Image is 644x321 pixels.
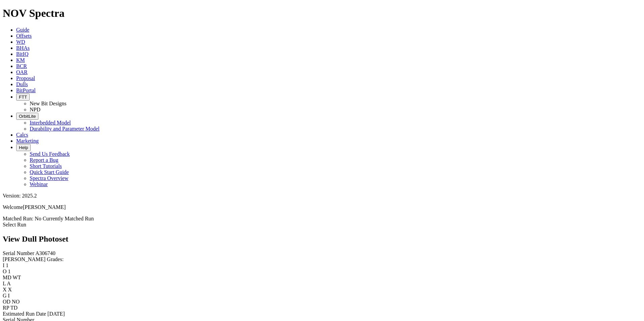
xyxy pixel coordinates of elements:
[30,107,40,112] a: NPD
[3,7,641,20] h1: NOV Spectra
[10,305,18,311] span: TD
[30,151,70,157] a: Send Us Feedback
[16,113,38,120] button: OrbitLite
[35,216,94,221] span: No Currently Matched Run
[3,250,34,256] label: Serial Number
[19,145,28,150] span: Help
[3,256,641,262] div: [PERSON_NAME] Grades:
[19,95,27,100] span: FTT
[3,299,10,305] label: OD
[3,293,7,298] label: G
[6,262,8,268] span: 1
[16,144,31,151] button: Help
[16,51,28,57] a: BitIQ
[16,94,30,101] button: FTT
[16,132,28,138] a: Calcs
[8,287,12,292] span: X
[30,157,58,163] a: Report a Bug
[3,311,46,317] label: Estimated Run Date
[3,222,26,227] a: Select Run
[16,81,28,87] a: Dulls
[3,269,7,274] label: O
[3,204,641,210] p: Welcome
[16,33,32,39] a: Offsets
[19,114,36,119] span: OrbitLite
[30,181,48,187] a: Webinar
[16,63,27,69] a: BCR
[8,293,10,298] span: I
[3,193,641,199] div: Version: 2025.2
[47,311,65,317] span: [DATE]
[13,275,21,280] span: WT
[3,275,11,280] label: MD
[16,45,30,51] a: BHAs
[16,138,39,144] a: Marketing
[30,120,71,126] a: Interbedded Model
[3,281,6,286] label: L
[30,169,69,175] a: Quick Start Guide
[3,262,4,268] label: I
[16,57,25,63] a: KM
[16,69,28,75] a: OAR
[3,305,9,311] label: RP
[3,287,7,292] label: X
[3,235,641,244] h2: View Dull Photoset
[3,216,33,221] span: Matched Run:
[16,27,29,33] a: Guide
[16,87,36,93] a: BitPortal
[35,250,56,256] span: A306740
[12,299,20,305] span: NO
[30,163,62,169] a: Short Tutorials
[16,75,35,81] a: Proposal
[30,175,68,181] a: Spectra Overview
[8,269,11,274] span: 1
[7,281,11,286] span: A
[16,39,25,45] a: WD
[30,126,100,132] a: Durability and Parameter Model
[23,204,66,210] span: [PERSON_NAME]
[30,101,66,106] a: New Bit Designs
